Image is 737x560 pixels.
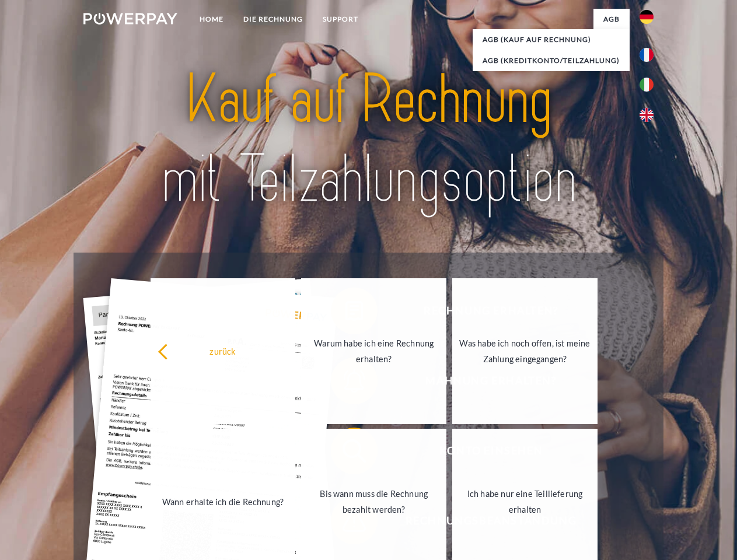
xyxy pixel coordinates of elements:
[459,486,591,517] div: Ich habe nur eine Teillieferung erhalten
[158,343,289,359] div: zurück
[308,486,439,517] div: Bis wann muss die Rechnung bezahlt werden?
[459,335,591,367] div: Was habe ich noch offen, ist meine Zahlung eingegangen?
[640,10,654,24] img: de
[308,335,439,367] div: Warum habe ich eine Rechnung erhalten?
[473,50,630,71] a: AGB (Kreditkonto/Teilzahlung)
[593,9,630,30] a: agb
[233,9,313,30] a: DIE RECHNUNG
[111,56,626,223] img: title-powerpay_de.svg
[83,13,177,24] img: logo-powerpay-white.svg
[640,78,654,92] img: it
[158,494,289,509] div: Wann erhalte ich die Rechnung?
[473,29,630,50] a: AGB (Kauf auf Rechnung)
[640,108,654,122] img: en
[640,48,654,62] img: fr
[190,9,233,30] a: Home
[313,9,368,30] a: SUPPORT
[452,278,598,424] a: Was habe ich noch offen, ist meine Zahlung eingegangen?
